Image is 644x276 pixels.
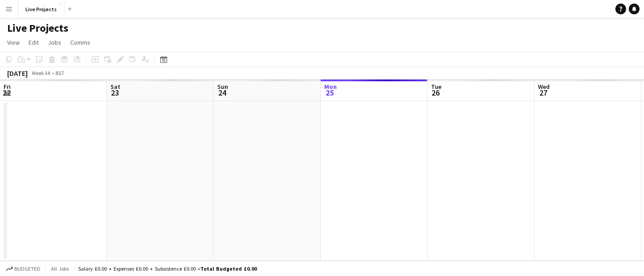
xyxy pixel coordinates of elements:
[323,88,337,98] span: 25
[324,83,337,91] span: Mon
[7,69,28,78] div: [DATE]
[2,88,11,98] span: 22
[30,70,52,76] span: Week 34
[537,88,550,98] span: 27
[4,264,42,274] button: Budgeted
[49,265,71,272] span: All jobs
[7,21,68,35] h1: Live Projects
[431,83,441,91] span: Tue
[110,83,120,91] span: Sat
[78,265,257,272] div: Salary £0.00 + Expenses £0.00 + Subsistence £0.00 =
[14,266,40,272] span: Budgeted
[217,83,228,91] span: Sun
[7,38,20,46] span: View
[216,88,228,98] span: 24
[48,38,61,46] span: Jobs
[29,38,39,46] span: Edit
[4,83,11,91] span: Fri
[109,88,120,98] span: 23
[67,37,94,48] a: Comms
[44,37,65,48] a: Jobs
[200,265,257,272] span: Total Budgeted £0.00
[538,83,550,91] span: Wed
[18,0,64,18] button: Live Projects
[70,38,90,46] span: Comms
[430,88,441,98] span: 26
[25,37,42,48] a: Edit
[4,37,23,48] a: View
[55,70,64,76] div: BST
